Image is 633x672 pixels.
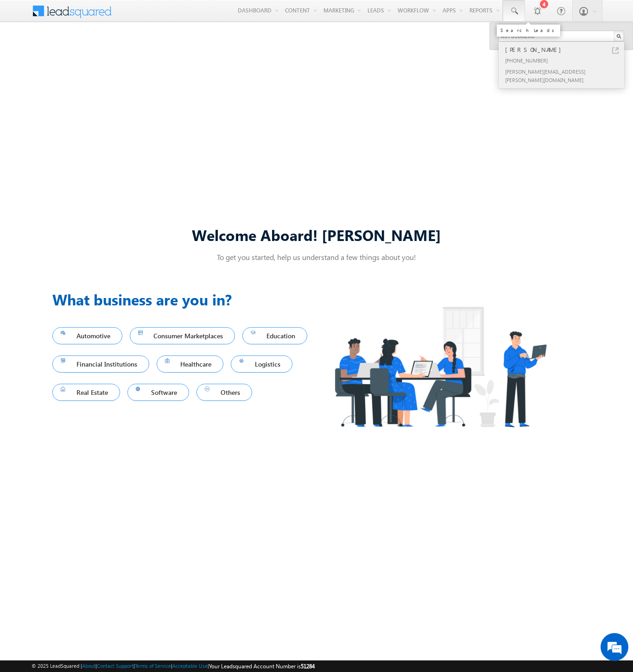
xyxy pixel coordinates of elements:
[135,663,171,669] a: Terms of Service
[82,663,95,669] a: About
[138,330,227,342] span: Consumer Marketplaces
[209,663,315,670] span: Your Leadsquared Account Number is
[251,330,299,342] span: Education
[52,288,316,311] h3: What business are you in?
[52,252,581,262] p: To get you started, help us understand a few things about you!
[503,55,627,66] div: [PHONE_NUMBER]
[61,386,112,399] span: Real Estate
[500,27,557,33] div: Search Leads
[32,662,315,671] span: © 2025 LeadSquared | | | | |
[165,358,215,370] span: Healthcare
[316,288,564,445] img: Industry.png
[239,358,284,370] span: Logistics
[205,386,244,399] span: Others
[172,663,208,669] a: Acceptable Use
[97,663,133,669] a: Contact Support
[61,358,141,370] span: Financial Institutions
[136,386,181,399] span: Software
[61,330,114,342] span: Automotive
[301,663,315,670] span: 51284
[503,44,627,55] div: [PERSON_NAME]
[52,225,581,245] div: Welcome Aboard! [PERSON_NAME]
[503,66,627,85] div: [PERSON_NAME][EMAIL_ADDRESS][PERSON_NAME][DOMAIN_NAME]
